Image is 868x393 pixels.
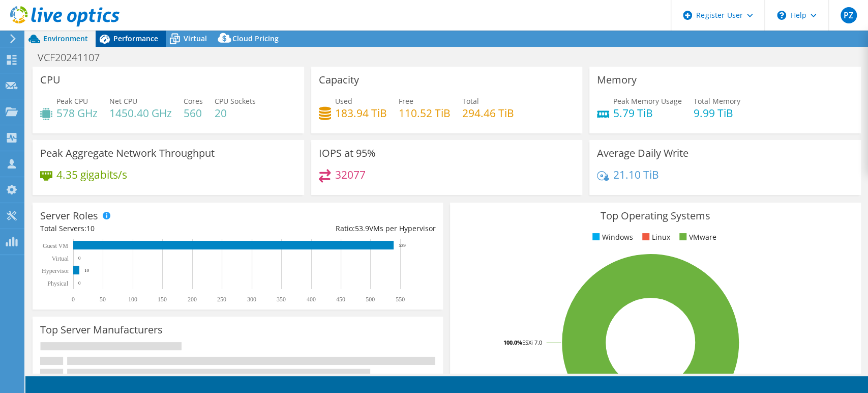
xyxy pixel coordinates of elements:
text: Physical [47,280,68,287]
h4: 9.99 TiB [694,107,740,119]
text: Virtual [52,255,69,262]
h3: Average Daily Write [597,148,689,159]
span: Peak Memory Usage [613,96,682,106]
span: Free [399,96,413,106]
text: 450 [336,296,345,303]
span: Used [335,96,352,106]
h4: 32077 [335,169,366,180]
div: Ratio: VMs per Hypervisor [238,223,436,234]
text: 500 [366,296,375,303]
span: Peak CPU [56,96,88,106]
text: 50 [100,296,106,303]
text: 300 [247,296,256,303]
span: Net CPU [109,96,137,106]
text: 0 [78,256,81,261]
svg: \n [777,11,786,20]
span: Cloud Pricing [232,34,279,43]
text: Hypervisor [42,267,69,274]
text: 250 [217,296,226,303]
span: 10 [86,223,95,233]
div: Total Servers: [40,223,238,234]
li: VMware [677,232,716,243]
h3: Memory [597,74,637,86]
h4: 5.79 TiB [613,107,682,119]
tspan: 100.0% [503,339,522,346]
h1: VCF20241107 [33,52,115,63]
span: CPU Sockets [215,96,256,106]
text: 0 [78,280,81,286]
h3: Server Roles [40,210,98,221]
text: 10 [84,268,89,273]
li: Windows [590,232,633,243]
h4: 578 GHz [56,107,98,119]
h3: Peak Aggregate Network Throughput [40,148,215,159]
h4: 20 [215,107,256,119]
text: 150 [158,296,167,303]
h4: 294.46 TiB [462,107,514,119]
span: Performance [113,34,158,43]
h4: 4.35 gigabits/s [56,169,127,180]
h4: 1450.40 GHz [109,107,172,119]
span: Virtual [184,34,207,43]
h3: Top Server Manufacturers [40,324,163,335]
text: 200 [188,296,197,303]
text: 100 [128,296,137,303]
span: Environment [43,34,88,43]
h4: 560 [184,107,203,119]
span: Total Memory [694,96,740,106]
h3: Top Operating Systems [458,210,853,221]
span: PZ [841,7,857,23]
span: Total [462,96,479,106]
text: Guest VM [43,242,68,249]
text: 0 [72,296,75,303]
h3: CPU [40,74,61,86]
text: 400 [307,296,316,303]
tspan: ESXi 7.0 [522,339,542,346]
text: 350 [277,296,286,303]
span: 53.9 [354,223,369,233]
text: 539 [399,243,406,248]
text: 550 [396,296,405,303]
h3: IOPS at 95% [319,148,376,159]
h3: Capacity [319,74,359,86]
h4: 110.52 TiB [399,107,451,119]
li: Linux [640,232,670,243]
h4: 183.94 TiB [335,107,387,119]
h4: 21.10 TiB [613,169,659,180]
span: Cores [184,96,203,106]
